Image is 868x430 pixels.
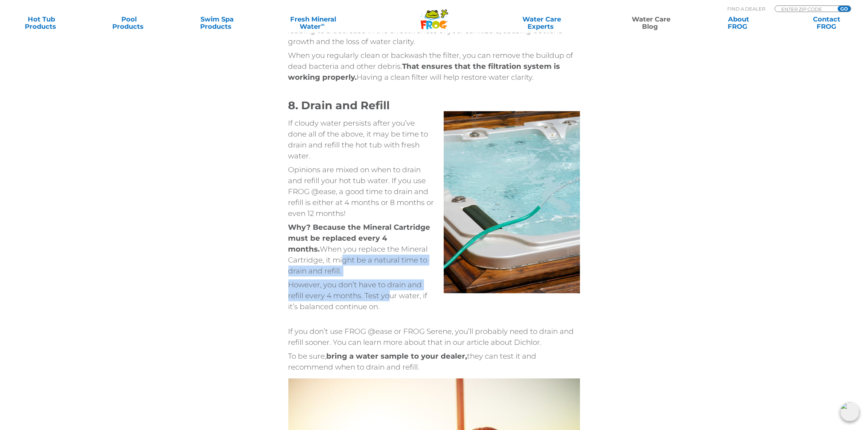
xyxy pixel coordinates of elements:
[434,111,580,293] img: Refilling Hot Tub
[840,402,859,421] img: openIcon
[617,16,685,30] a: Water CareBlog
[95,16,163,30] a: PoolProducts
[781,6,830,12] input: Zip Code Form
[288,223,431,253] strong: Why? Because the Mineral Cartridge must be replaced every 4 months.
[793,16,861,30] a: ContactFROG
[705,16,773,30] a: AboutFROG
[288,62,560,82] strong: That ensures that the filtration system is working properly.
[288,222,434,276] p: When you replace the Mineral Cartridge, it might be a natural time to drain and refill.
[288,351,580,372] p: To be sure, they can test it and recommend when to drain and refill.
[288,118,434,161] p: If cloudy water persists after you’ve done all of the above, it may be time to drain and refill t...
[288,50,580,83] p: When you regularly clean or backwash the filter, you can remove the buildup of dead bacteria and ...
[327,352,467,360] strong: bring a water sample to your dealer,
[288,326,580,348] p: If you don’t use FROG @ease or FROG Serene, you’ll probably need to drain and refill sooner. You ...
[321,21,325,27] sup: ∞
[288,279,434,312] p: However, you don’t have to drain and refill every 4 months. Test your water, if it’s balanced con...
[727,5,765,12] p: Find A Dealer
[183,16,251,30] a: Swim SpaProducts
[838,6,851,12] input: GO
[288,99,434,112] h1: 8. Drain and Refill
[270,16,356,30] a: Fresh MineralWater∞
[486,16,597,30] a: Water CareExperts
[288,164,434,219] p: Opinions are mixed on when to drain and refill your hot tub water. If you use FROG @ease, a good ...
[7,16,75,30] a: Hot TubProducts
